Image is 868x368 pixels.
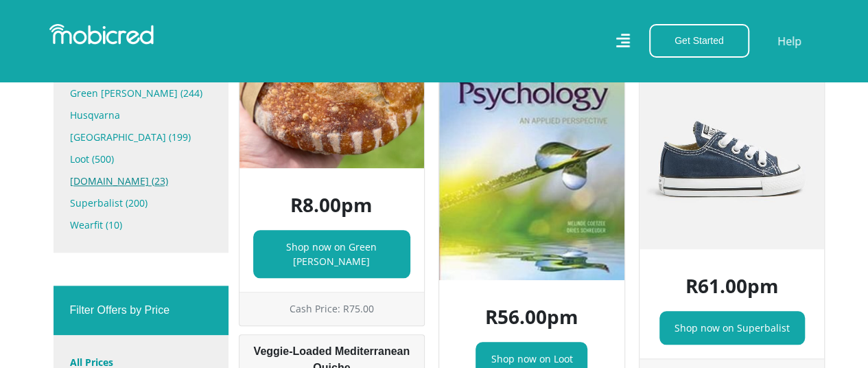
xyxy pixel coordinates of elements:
span: Cash Price: R75.00 [290,302,374,315]
p: R56.00pm [453,302,611,331]
p: R8.00pm [253,190,411,219]
img: Personnel Psychology - An Applied Perspective (Paperback, 2nd Edition) [439,16,624,280]
a: [DOMAIN_NAME] (23) [70,170,212,192]
a: Superbalist (200) [70,192,212,214]
p: R61.00pm [653,271,811,300]
img: Mobicred [49,24,154,45]
a: Husqvarna [GEOGRAPHIC_DATA] (199) [70,104,212,148]
a: Shop now on Green [PERSON_NAME] [253,230,411,278]
a: Shop now on Superbalist [659,311,805,345]
a: Wearfit (10) [70,214,212,236]
a: Help [777,32,802,50]
button: Get Started [649,24,749,58]
a: Green [PERSON_NAME] (244) [70,82,212,104]
a: Loot (500) [70,148,212,170]
div: Filter Offers by Price [54,286,228,335]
